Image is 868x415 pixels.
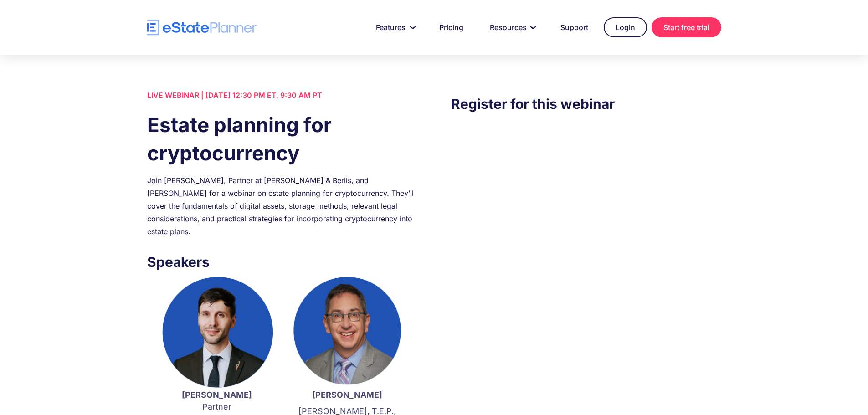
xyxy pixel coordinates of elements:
[147,174,417,238] div: Join [PERSON_NAME], Partner at [PERSON_NAME] & Berlis, and [PERSON_NAME] for a webinar on estate ...
[147,251,417,272] h3: Speakers
[428,18,474,36] a: Pricing
[182,390,252,400] strong: [PERSON_NAME]
[604,17,647,37] a: Login
[451,93,721,114] h3: Register for this webinar
[147,20,257,36] a: home
[451,133,721,287] iframe: Form 0
[479,18,545,36] a: Resources
[161,389,273,413] p: Partner
[147,89,417,102] div: LIVE WEBINAR | [DATE] 12:30 PM ET, 9:30 AM PT
[550,18,599,36] a: Support
[312,390,382,400] strong: [PERSON_NAME]
[365,18,424,36] a: Features
[652,17,721,37] a: Start free trial
[147,111,417,167] h1: Estate planning for cryptocurrency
